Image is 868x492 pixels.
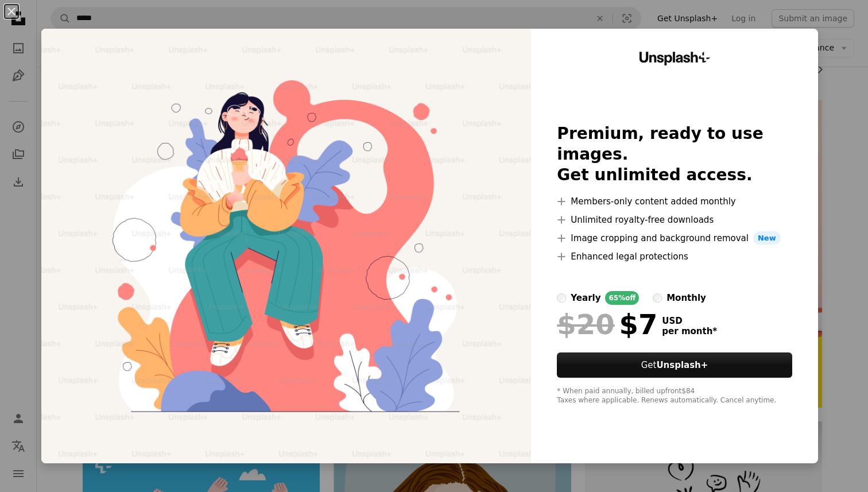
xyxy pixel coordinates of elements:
li: Enhanced legal protections [557,250,792,264]
li: Unlimited royalty-free downloads [557,213,792,227]
button: GetUnsplash+ [557,352,792,378]
div: monthly [666,291,706,305]
span: USD [662,316,717,326]
h2: Premium, ready to use images. Get unlimited access. [557,123,792,185]
input: yearly65%off [557,293,566,303]
div: yearly [571,291,600,305]
li: Members-only content added monthly [557,195,792,208]
strong: Unsplash+ [656,360,708,370]
li: Image cropping and background removal [557,231,792,245]
span: $20 [557,309,614,339]
div: * When paid annually, billed upfront $84 Taxes where applicable. Renews automatically. Cancel any... [557,387,792,405]
span: New [753,231,781,245]
span: per month * [662,326,717,336]
div: 65% off [605,291,639,305]
input: monthly [653,293,662,303]
div: $7 [557,309,657,339]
